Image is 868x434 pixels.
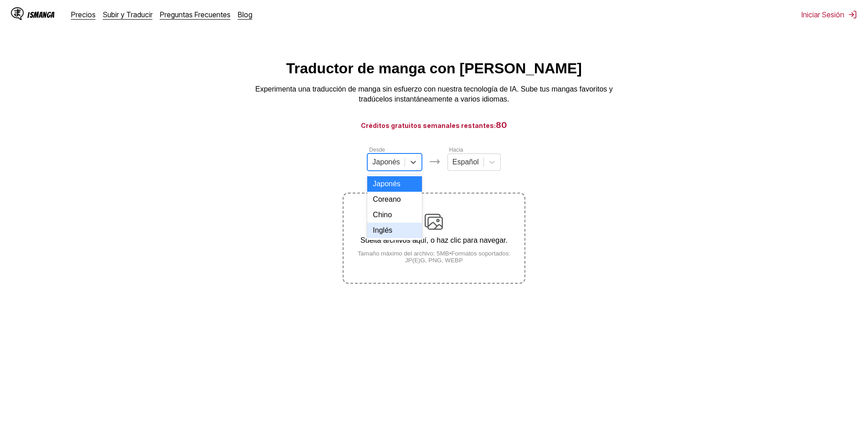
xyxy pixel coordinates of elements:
a: Blog [238,10,252,19]
h1: Traductor de manga con [PERSON_NAME] [286,60,582,77]
div: Inglés [367,223,422,238]
a: Subir y Traducir [103,10,153,19]
img: Sign out [848,10,857,19]
small: Tamaño máximo del archivo: 5MB • Formatos soportados: JP(E)G, PNG, WEBP [344,250,524,264]
div: Coreano [367,192,422,207]
img: Languages icon [429,156,440,167]
p: Experimenta una traducción de manga sin esfuerzo con nuestra tecnología de IA. Sube tus mangas fa... [252,84,616,105]
span: 80 [496,120,507,130]
label: Hacia [449,147,463,153]
img: IsManga Logo [11,7,24,20]
h3: Créditos gratuitos semanales restantes: [22,119,846,131]
div: IsManga [27,10,55,19]
a: Preguntas Frecuentes [160,10,231,19]
label: Desde [369,147,385,153]
p: Suelta archivos aquí, o haz clic para navegar. [344,236,524,245]
div: Japonés [367,176,422,192]
button: Iniciar Sesión [801,10,857,19]
div: Chino [367,207,422,223]
a: Precios [71,10,96,19]
a: IsManga LogoIsManga [11,7,71,22]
